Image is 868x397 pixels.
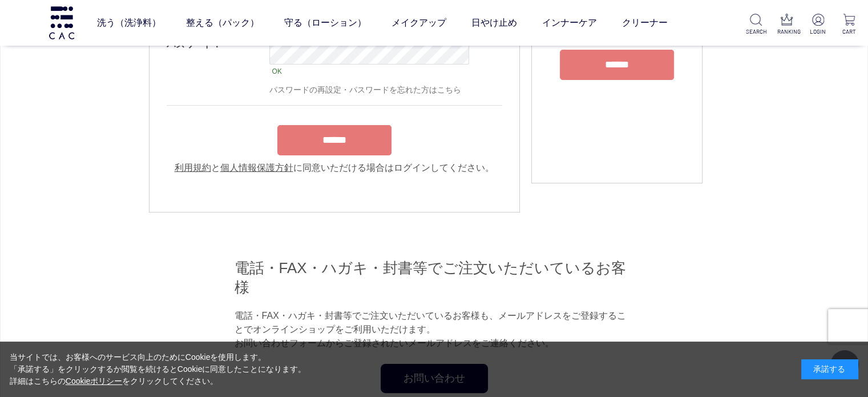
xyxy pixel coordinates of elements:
a: RANKING [777,14,797,36]
a: LOGIN [808,14,828,36]
a: 利用規約 [175,163,211,173]
a: 日やけ止め [471,7,517,39]
a: 整える（パック） [186,7,259,39]
a: 守る（ローション） [284,7,366,39]
p: LOGIN [808,27,828,36]
a: パスワードの再設定・パスワードを忘れた方はこちら [269,85,461,94]
a: SEARCH [746,14,766,36]
a: 個人情報保護方針 [220,163,293,173]
div: 当サイトでは、お客様へのサービス向上のためにCookieを使用します。 「承諾する」をクリックするか閲覧を続けるとCookieに同意したことになります。 詳細はこちらの をクリックしてください。 [10,351,306,387]
div: と に同意いただける場合はログインしてください。 [167,161,502,175]
p: SEARCH [746,27,766,36]
a: クリーナー [622,7,668,39]
div: OK [269,65,469,78]
div: 承諾する [801,359,858,379]
a: CART [839,14,859,36]
img: logo [47,6,76,39]
p: 電話・FAX・ハガキ・封書等でご注文いただいているお客様も、メールアドレスをご登録することでオンラインショップをご利用いただけます。 お問い合わせフォームからご登録されたいメールアドレスをご連絡... [235,309,634,350]
h2: 電話・FAX・ハガキ・封書等でご注文いただいているお客様 [235,258,634,298]
a: インナーケア [542,7,597,39]
a: メイクアップ [391,7,446,39]
a: Cookieポリシー [66,376,123,386]
a: 洗う（洗浄料） [97,7,161,39]
p: CART [839,27,859,36]
p: RANKING [777,27,797,36]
